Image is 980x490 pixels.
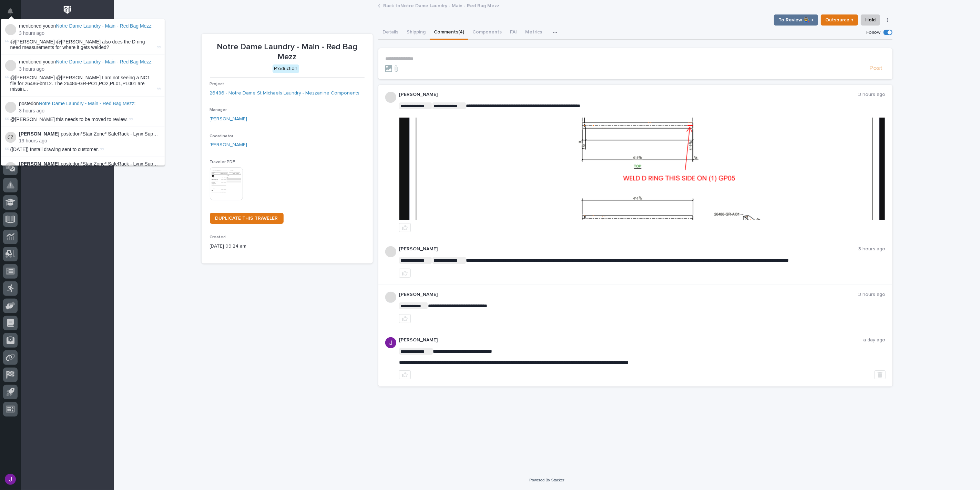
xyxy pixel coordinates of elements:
[215,216,278,221] span: DUPLICATE THIS TRAVELER
[3,472,18,487] button: users-avatar
[399,337,864,343] p: [PERSON_NAME]
[399,92,859,98] p: [PERSON_NAME]
[210,42,365,62] p: Notre Dame Laundry - Main - Red Bag Mezz
[39,101,134,106] span: Notre Dame Laundry - Main - Red Bag Mezz
[19,138,161,144] p: 19 hours ago
[10,117,128,122] span: @[PERSON_NAME] this needs to be moved to review.
[867,30,881,36] p: Follow
[875,370,886,379] button: Delete post
[10,147,99,152] span: ([DATE]) Install drawing sent to customer.
[5,162,16,173] img: Wynne Hochstetler
[19,131,59,137] strong: [PERSON_NAME]
[210,213,284,224] a: DUPLICATE THIS TRAVELER
[399,246,859,252] p: [PERSON_NAME]
[210,108,227,112] span: Manager
[210,134,234,138] span: Coordinator
[19,101,161,107] p: posted on :
[61,3,74,16] img: Workspace Logo
[859,246,886,252] p: 3 hours ago
[56,23,151,29] span: Notre Dame Laundry - Main - Red Bag Mezz
[399,314,411,323] button: like this post
[867,64,886,72] button: Post
[210,160,235,164] span: Traveler PDF
[399,370,411,379] button: like this post
[865,16,876,24] span: Hold
[273,64,299,73] div: Production
[81,131,174,137] a: *Stair Zone* SafeRack - Lynx Supply - Stair
[210,141,247,149] a: [PERSON_NAME]
[402,26,430,40] button: Shipping
[870,64,883,72] span: Post
[19,108,161,114] p: 3 hours ago
[399,292,859,298] p: [PERSON_NAME]
[774,14,818,26] button: To Review 👨‍🏭 →
[506,26,521,40] button: FAI
[210,243,365,250] p: [DATE] 09:24 am
[210,116,247,123] a: [PERSON_NAME]
[5,132,16,143] img: Cole Ziegler
[430,26,468,40] button: Comments (4)
[210,82,224,86] span: Project
[378,26,402,40] button: Details
[19,131,161,137] p: posted on :
[19,59,161,65] p: mentioned you on :
[521,26,546,40] button: Metrics
[821,14,858,26] button: Outsource ↑
[210,235,226,239] span: Created
[210,90,360,97] a: 26486 - Notre Dame St Michaels Laundry - Mezzanine Components
[19,161,161,167] p: posted on :
[19,23,161,29] p: mentioned you on :
[859,292,886,298] p: 3 hours ago
[529,478,564,482] a: Powered By Stacker
[3,4,18,19] button: Notifications
[9,8,18,19] div: Notifications
[19,30,161,36] p: 3 hours ago
[81,161,174,167] a: *Stair Zone* SafeRack - Lynx Supply - Stair
[399,269,411,278] button: like this post
[825,16,854,24] span: Outsource ↑
[778,16,814,24] span: To Review 👨‍🏭 →
[864,337,886,343] p: a day ago
[10,75,156,92] span: @[PERSON_NAME] @[PERSON_NAME] I am not seeing a NC1 file for 26486-bm12. The 26486-GR-PO1,PO2,PL0...
[383,1,499,9] a: Back toNotre Dame Laundry - Main - Red Bag Mezz
[859,92,886,98] p: 3 hours ago
[468,26,506,40] button: Components
[56,59,151,64] span: Notre Dame Laundry - Main - Red Bag Mezz
[19,161,59,167] strong: [PERSON_NAME]
[385,337,396,348] img: ACg8ocLB2sBq07NhafZLDpfZztpbDqa4HYtD3rBf5LhdHf4k=s96-c
[10,39,145,50] span: @[PERSON_NAME] @[PERSON_NAME] also does the D ring need measurements for where it gets welded?
[399,223,411,232] button: like this post
[861,14,880,26] button: Hold
[19,66,161,72] p: 3 hours ago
